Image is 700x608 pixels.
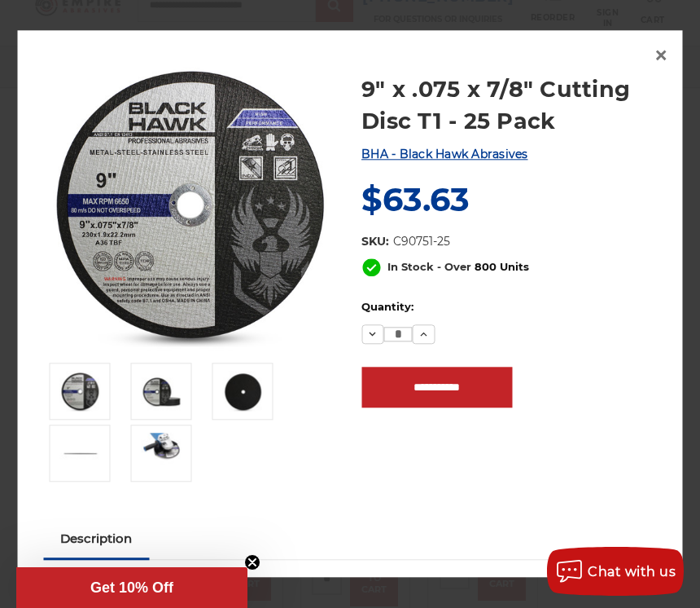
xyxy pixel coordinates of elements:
[547,547,684,596] button: Chat with us
[43,57,339,353] img: 9 inch cut off wheel
[387,260,434,273] span: In Stock
[393,233,450,250] dd: C90751-25
[361,148,528,162] a: BHA - Black Hawk Abrasives
[648,42,674,68] a: Close
[437,260,471,273] span: - Over
[588,564,676,579] span: Chat with us
[654,39,668,71] span: ×
[361,300,657,316] label: Quantity:
[361,180,470,220] span: $63.63
[244,554,260,571] button: Close teaser
[43,522,149,557] a: Description
[500,260,529,273] span: Units
[475,260,497,273] span: 800
[16,567,247,608] div: Get 10% OffClose teaser
[222,372,263,412] img: 9" cutting wheel with 7/8" arbor hole
[141,434,182,474] img: Black Hawk Abrasives 9 inch cut off wheel on angle grinder
[59,434,100,474] img: 9 inch cut off disc with .075" thickness
[59,372,100,412] img: 9 inch cut off wheel
[90,579,173,596] span: Get 10% Off
[361,233,389,250] dt: SKU:
[361,73,657,137] a: 9" x .075 x 7/8" Cutting Disc T1 - 25 Pack
[141,372,182,412] img: 9 inch cutting discs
